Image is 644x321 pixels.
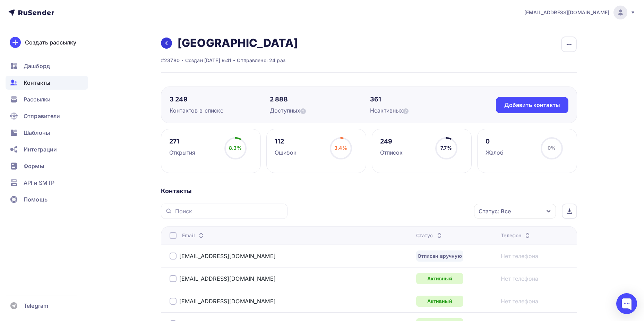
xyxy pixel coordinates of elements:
[504,101,560,109] div: Добавить контакты
[24,145,57,154] span: Интеграции
[501,252,538,260] a: Нет телефона
[548,145,556,151] span: 0%
[24,129,50,137] span: Шаблоны
[169,137,196,146] div: 271
[179,275,276,282] a: [EMAIL_ADDRESS][DOMAIN_NAME]
[6,76,88,90] a: Контакты
[486,148,504,157] div: Жалоб
[380,148,403,157] div: Отписок
[370,95,470,104] div: 361
[524,6,636,19] a: [EMAIL_ADDRESS][DOMAIN_NAME]
[474,204,556,219] button: Статус: Все
[24,162,44,170] span: Формы
[6,92,88,106] a: Рассылки
[479,207,511,215] div: Статус: Все
[6,109,88,123] a: Отправители
[275,137,297,146] div: 112
[24,62,50,70] span: Дашборд
[25,38,76,47] div: Создать рассылку
[6,59,88,73] a: Дашборд
[524,9,609,16] span: [EMAIL_ADDRESS][DOMAIN_NAME]
[270,95,370,104] div: 2 888
[270,106,370,115] div: Доступных
[175,207,283,215] input: Поиск
[486,137,504,146] div: 0
[24,302,48,310] span: Telegram
[170,106,270,115] div: Контактов в списке
[416,250,463,262] div: Отписан вручную
[416,232,444,239] div: Статус
[416,296,463,307] div: Активный
[24,79,50,87] span: Контакты
[24,95,51,104] span: Рассылки
[179,298,276,305] a: [EMAIL_ADDRESS][DOMAIN_NAME]
[275,148,297,157] div: Ошибок
[440,145,452,151] span: 7.7%
[161,57,180,64] div: #23780
[24,179,54,187] span: API и SMTP
[370,106,470,115] div: Неактивных
[169,148,196,157] div: Открытия
[185,57,232,64] div: Создан [DATE] 9:41
[501,232,532,239] div: Телефон
[24,112,60,120] span: Отправители
[182,232,205,239] div: Email
[170,95,270,104] div: 3 249
[6,126,88,140] a: Шаблоны
[237,57,285,64] div: Отправлено: 24 раз
[416,273,463,284] div: Активный
[161,187,577,195] div: Контакты
[178,36,298,50] h2: [GEOGRAPHIC_DATA]
[6,159,88,173] a: Формы
[24,195,48,204] span: Помощь
[179,253,276,260] a: [EMAIL_ADDRESS][DOMAIN_NAME]
[501,274,538,283] a: Нет телефона
[501,297,538,305] a: Нет телефона
[334,145,347,151] span: 3.4%
[380,137,403,146] div: 249
[229,145,242,151] span: 8.3%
